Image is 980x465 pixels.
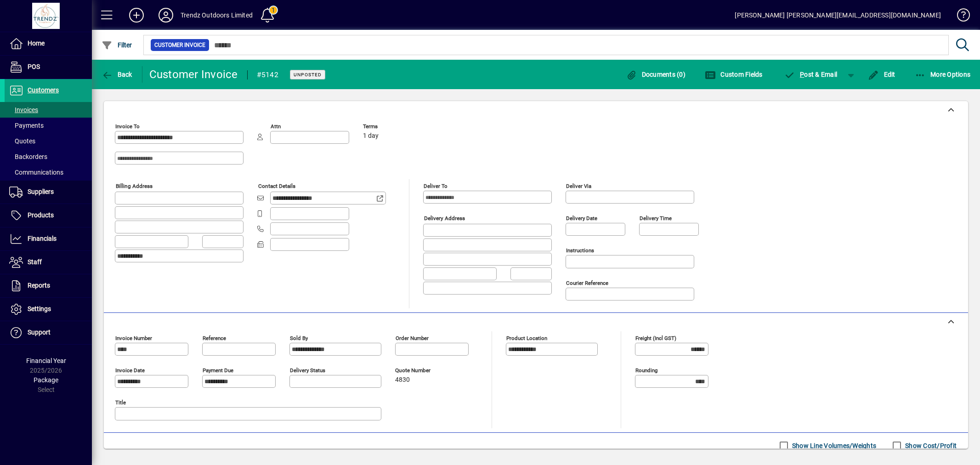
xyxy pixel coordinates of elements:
span: 4830 [395,376,410,384]
span: Invoices [9,106,38,113]
mat-label: Invoice To [115,123,140,130]
button: More Options [912,66,973,83]
span: Custom Fields [705,71,763,78]
span: Customer Invoice [154,40,205,50]
mat-label: Delivery status [290,367,325,374]
button: Post & Email [780,66,842,83]
button: Documents (0) [623,66,688,83]
mat-label: Product location [506,335,547,341]
div: [PERSON_NAME] [PERSON_NAME][EMAIL_ADDRESS][DOMAIN_NAME] [735,8,941,23]
label: Show Line Volumes/Weights [790,441,876,450]
a: Staff [5,251,92,274]
mat-label: Attn [271,123,281,130]
mat-label: Delivery time [640,215,672,221]
div: #5142 [257,68,278,82]
span: Financials [28,235,57,242]
a: Invoices [5,102,92,118]
span: Reports [28,282,50,289]
span: Home [28,40,45,47]
span: Quotes [9,137,35,145]
span: ost & Email [784,71,838,78]
mat-label: Delivery date [566,215,597,221]
button: Filter [99,37,135,53]
span: Backorders [9,153,47,160]
span: POS [28,63,40,70]
a: Support [5,321,92,344]
a: Quotes [5,133,92,149]
a: Settings [5,298,92,321]
button: Back [99,66,135,83]
span: Customers [28,86,59,94]
mat-label: Reference [203,335,226,341]
span: Terms [363,124,418,130]
span: Package [34,376,58,384]
span: Documents (0) [626,71,685,78]
span: 1 day [363,132,379,140]
span: Filter [102,41,132,49]
mat-label: Title [115,399,126,406]
span: Financial Year [26,357,66,364]
a: Backorders [5,149,92,164]
span: Staff [28,258,42,266]
mat-label: Payment due [203,367,233,374]
a: Suppliers [5,181,92,204]
a: POS [5,56,92,79]
a: Knowledge Base [950,2,969,32]
span: Communications [9,169,63,176]
a: Products [5,204,92,227]
app-page-header-button: Back [92,66,142,83]
button: Profile [151,7,181,23]
button: Edit [866,66,898,83]
span: Settings [28,305,51,312]
mat-label: Invoice date [115,367,145,374]
span: Payments [9,122,44,129]
button: Custom Fields [702,66,765,83]
span: P [800,71,804,78]
label: Show Cost/Profit [903,441,957,450]
mat-label: Deliver To [424,183,448,189]
a: Financials [5,227,92,250]
button: Add [122,7,151,23]
mat-label: Courier Reference [566,280,608,286]
div: Trendz Outdoors Limited [181,8,253,23]
span: More Options [915,71,971,78]
span: Products [28,211,54,219]
mat-label: Sold by [290,335,308,341]
div: Customer Invoice [149,67,238,82]
span: Unposted [294,72,322,78]
a: Reports [5,274,92,297]
mat-label: Freight (incl GST) [635,335,676,341]
a: Payments [5,118,92,133]
mat-label: Order number [396,335,429,341]
a: Home [5,32,92,55]
span: Edit [868,71,895,78]
mat-label: Invoice number [115,335,152,341]
mat-label: Rounding [635,367,657,374]
span: Quote number [395,368,450,374]
span: Back [102,71,132,78]
span: Support [28,329,51,336]
a: Communications [5,164,92,180]
span: Suppliers [28,188,54,195]
mat-label: Instructions [566,247,594,254]
mat-label: Deliver via [566,183,591,189]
